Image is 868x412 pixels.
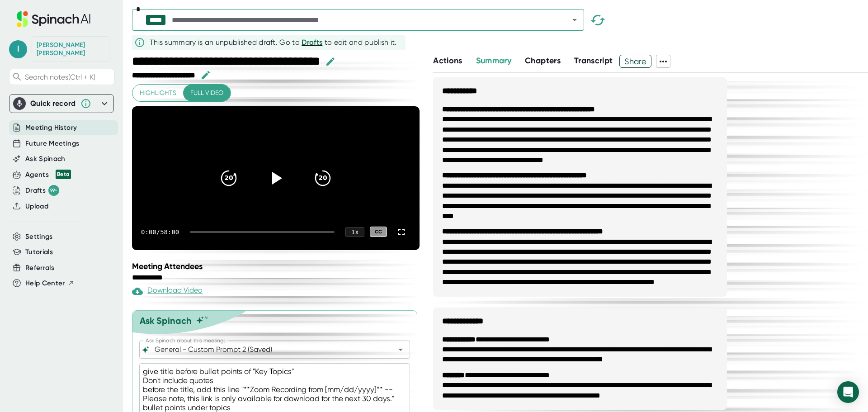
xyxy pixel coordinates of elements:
span: Summary [476,56,511,66]
span: Actions [433,56,462,66]
button: Help Center [25,278,75,289]
button: Tutorials [25,247,53,257]
button: Settings [25,232,53,242]
div: Meeting Attendees [132,261,422,271]
button: Share [619,55,651,68]
button: Meeting History [25,123,77,133]
div: Agents [25,170,71,180]
div: 0:00 / 58:00 [141,228,179,236]
span: Help Center [25,278,65,289]
span: Full video [190,87,223,99]
button: Referrals [25,263,54,273]
button: Ask Spinach [25,154,66,164]
div: Quick record [30,99,76,108]
input: What can we do to help? [153,343,381,356]
button: Summary [476,55,511,67]
button: Future Meetings [25,138,79,149]
span: Highlights [140,87,176,99]
span: Transcript [574,56,613,66]
div: Download Video [132,286,203,297]
button: Upload [25,201,48,212]
div: Drafts [25,185,59,196]
div: Ask Spinach [140,315,192,326]
div: Open Intercom Messenger [837,381,859,403]
div: 99+ [48,185,59,196]
div: This summary is an unpublished draft. Go to to edit and publish it. [150,37,397,48]
button: Chapters [525,55,561,67]
button: Actions [433,55,462,67]
button: Open [568,14,581,26]
button: Drafts 99+ [25,185,59,196]
div: Quick record [13,95,110,113]
span: Search notes (Ctrl + K) [25,73,95,81]
span: Share [620,53,651,69]
div: CC [370,227,387,237]
div: Beta [56,170,71,179]
div: LeAnne Ryan [37,41,104,57]
button: Transcript [574,55,613,67]
span: Drafts [302,38,322,47]
span: Chapters [525,56,561,66]
div: 1 x [345,227,364,237]
button: Drafts [302,37,322,48]
button: Agents Beta [25,170,71,180]
button: Highlights [132,85,184,101]
span: l [9,40,27,58]
button: Full video [183,85,231,101]
button: Open [394,343,407,356]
